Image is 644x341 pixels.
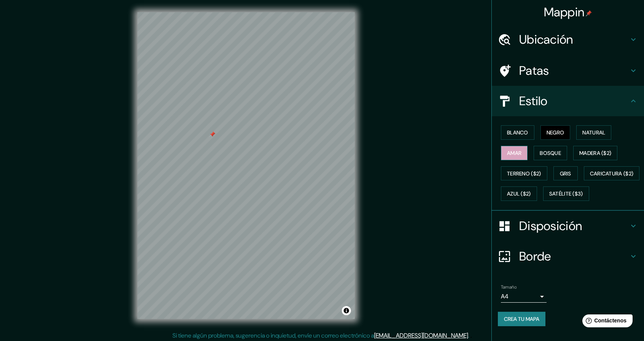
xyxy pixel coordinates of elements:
div: Ubicación [492,24,644,55]
font: Madera ($2) [579,150,611,156]
font: Ubicación [519,32,573,47]
div: Estilo [492,86,644,116]
font: Caricatura ($2) [590,170,634,177]
font: . [468,332,469,339]
button: Amar [501,146,528,160]
font: Si tiene algún problema, sugerencia o inquietud, envíe un correo electrónico a [172,332,374,339]
font: Terreno ($2) [507,170,541,177]
button: Bosque [534,146,567,160]
font: Estilo [519,93,548,109]
font: . [469,331,470,339]
div: Borde [492,241,644,272]
button: Activar o desactivar atribución [342,306,351,315]
button: Terreno ($2) [501,166,547,181]
iframe: Lanzador de widgets de ayuda [576,311,636,333]
button: Madera ($2) [573,146,617,160]
button: Satélite ($3) [543,186,589,201]
font: Crea tu mapa [504,316,539,322]
button: Caricatura ($2) [584,166,640,181]
canvas: Mapa [137,12,355,319]
div: A4 [501,290,547,303]
button: Crea tu mapa [498,312,545,326]
font: Satélite ($3) [549,191,583,197]
button: Negro [540,125,571,140]
font: Gris [560,170,571,177]
font: . [470,331,472,339]
font: Mappin [544,4,585,20]
button: Blanco [501,125,534,140]
div: Disposición [492,211,644,241]
font: Tamaño [501,284,516,290]
font: Disposición [519,218,582,234]
button: Azul ($2) [501,186,537,201]
button: Natural [576,125,611,140]
button: Gris [553,166,578,181]
font: A4 [501,292,509,300]
font: Borde [519,248,551,264]
div: Patas [492,55,644,86]
font: Azul ($2) [507,191,531,197]
font: Natural [582,129,605,136]
font: Amar [507,150,521,156]
font: Negro [547,129,564,136]
font: Patas [519,63,549,79]
img: pin-icon.png [586,10,592,16]
font: Bosque [540,150,561,156]
font: Blanco [507,129,528,136]
a: [EMAIL_ADDRESS][DOMAIN_NAME] [374,332,468,339]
